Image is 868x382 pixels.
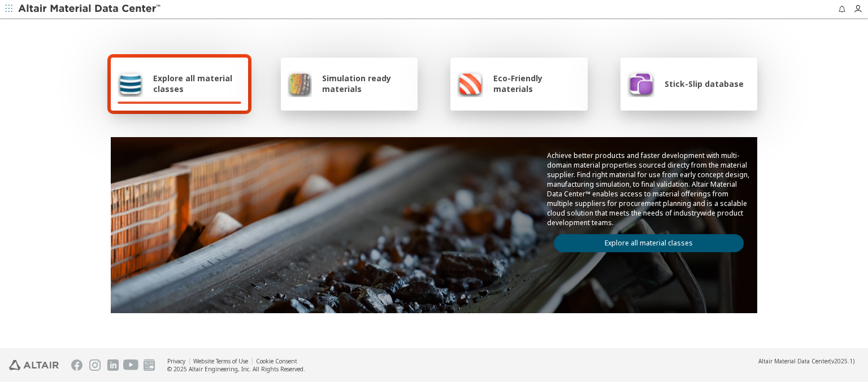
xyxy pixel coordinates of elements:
[758,357,854,365] div: (v2025.1)
[9,360,59,370] img: Altair Engineering
[322,73,411,94] span: Simulation ready materials
[627,70,654,97] img: Stick-Slip database
[256,357,297,365] a: Cookie Consent
[758,357,830,365] span: Altair Material Data Center
[167,365,305,373] div: © 2025 Altair Engineering, Inc. All Rights Reserved.
[493,73,580,94] span: Eco-Friendly materials
[153,73,241,94] span: Explore all material classes
[118,70,143,97] img: Explore all material classes
[18,3,162,15] img: Altair Material Data Center
[288,70,312,97] img: Simulation ready materials
[554,234,744,252] a: Explore all material classes
[547,151,750,227] p: Achieve better products and faster development with multi-domain material properties sourced dire...
[167,357,185,365] a: Privacy
[665,78,744,89] span: Stick-Slip database
[457,70,483,97] img: Eco-Friendly materials
[193,357,248,365] a: Website Terms of Use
